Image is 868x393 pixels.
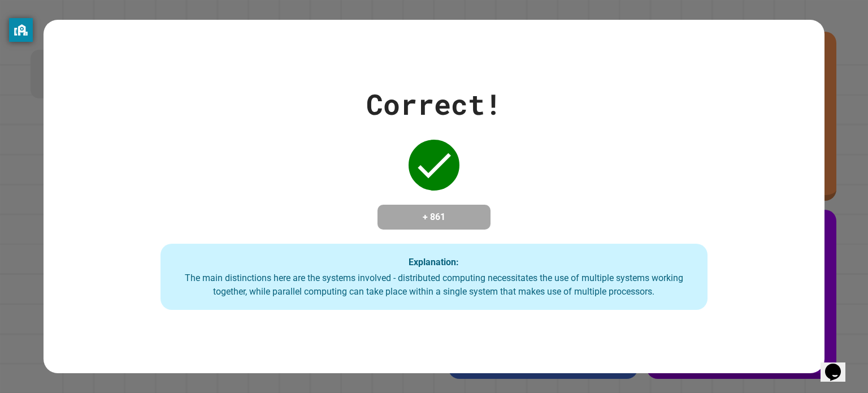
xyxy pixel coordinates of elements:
iframe: chat widget [821,348,857,382]
strong: Explanation: [409,256,459,267]
h4: + 861 [389,210,479,224]
div: The main distinctions here are the systems involved - distributed computing necessitates the use ... [172,271,696,299]
div: Correct! [366,83,502,126]
button: privacy banner [9,18,33,42]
